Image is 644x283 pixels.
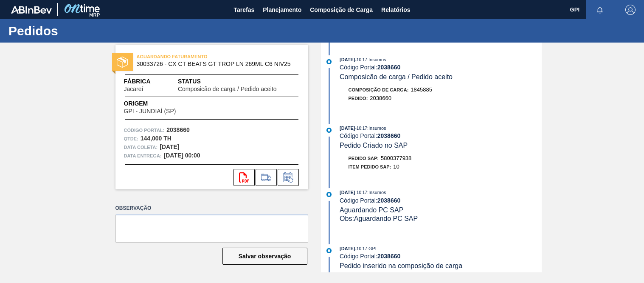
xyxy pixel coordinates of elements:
[263,5,301,15] span: Planejamento
[349,164,391,169] span: Item pedido SAP:
[367,57,386,62] span: : Insumos
[326,59,332,64] img: atual
[377,64,401,71] strong: 2038660
[124,126,165,134] span: Código Portal:
[233,169,255,186] div: Abrir arquivo PDF
[160,143,179,150] strong: [DATE]
[411,86,432,93] span: 1845885
[367,126,386,131] span: : Insumos
[141,135,172,142] strong: 144,000 TH
[377,253,401,260] strong: 2038660
[625,5,636,15] img: Logout
[117,57,128,68] img: status
[326,192,332,197] img: atual
[340,132,541,139] div: Código Portal:
[377,132,401,139] strong: 2038660
[124,108,176,114] span: GPI - JUNDIAÍ (SP)
[137,61,291,67] span: 30033726 - CX CT BEATS GT TROP LN 269ML C6 NIV25
[340,215,418,222] span: Obs: Aguardando PC SAP
[124,143,158,152] span: Data coleta:
[233,5,254,15] span: Tarefas
[340,190,355,195] span: [DATE]
[178,77,300,86] span: Status
[349,87,409,92] span: Composição de Carga :
[124,99,200,108] span: Origem
[222,248,307,265] button: Salvar observação
[8,26,159,36] h1: Pedidos
[377,197,401,204] strong: 2038660
[355,246,367,251] span: - 10:17
[355,190,367,195] span: - 10:17
[340,197,541,204] div: Código Portal:
[340,73,453,80] span: Composicão de carga / Pedido aceito
[355,57,367,62] span: - 10:17
[326,128,332,133] img: atual
[340,126,355,131] span: [DATE]
[11,6,52,14] img: TNhmsLtSVTkK8tSr43FrP2fwEKptu5GPRR3wAAAABJRU5ErkJggg==
[166,126,190,133] strong: 2038660
[137,52,256,61] span: AGUARDANDO FATURAMENTO
[340,246,355,251] span: [DATE]
[256,169,277,186] div: Ir para Composição de Carga
[393,163,399,170] span: 10
[164,152,200,159] strong: [DATE] 00:00
[355,126,367,131] span: - 10:17
[340,206,403,214] span: Aguardando PC SAP
[349,96,368,101] span: Pedido :
[381,5,410,15] span: Relatórios
[340,253,541,260] div: Código Portal:
[340,262,462,269] span: Pedido inserido na composição de carga
[370,95,391,101] span: 2038660
[349,156,379,161] span: Pedido SAP:
[367,246,377,251] span: : GPI
[278,169,299,186] div: Informar alteração no pedido
[178,86,277,92] span: Composicão de carga / Pedido aceito
[124,86,143,92] span: Jacareí
[340,57,355,62] span: [DATE]
[115,202,308,214] label: Observação
[326,248,332,253] img: atual
[310,5,373,15] span: Composição de Carga
[367,190,386,195] span: : Insumos
[340,142,408,149] span: Pedido Criado no SAP
[124,152,162,160] span: Data entrega:
[586,4,613,16] button: Notificações
[340,64,541,71] div: Código Portal:
[124,134,138,143] span: Qtde :
[124,77,170,86] span: Fábrica
[381,155,411,161] span: 5800377938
